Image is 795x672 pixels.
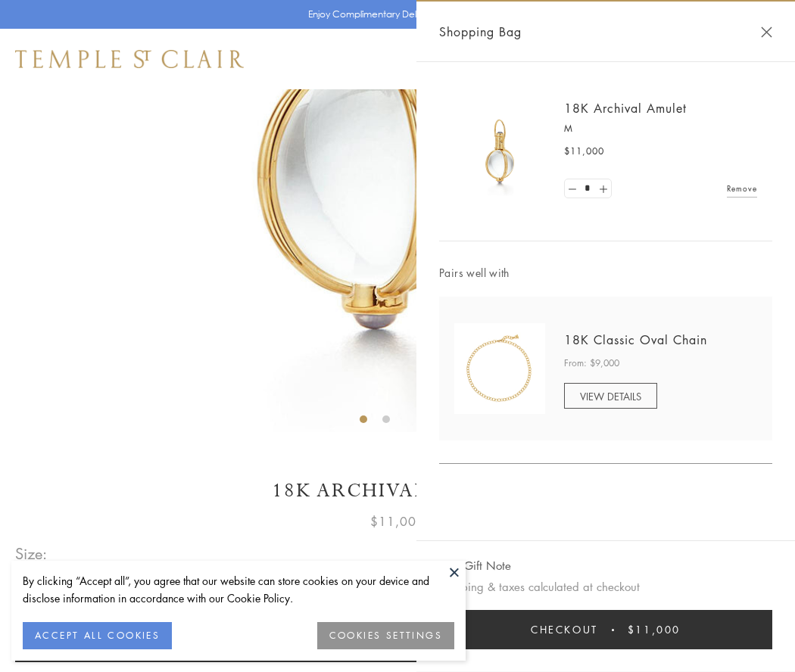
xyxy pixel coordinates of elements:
[454,323,545,414] img: N88865-OV18
[727,180,757,197] a: Remove
[370,512,425,531] span: $11,000
[15,50,244,68] img: Temple St. Clair
[317,622,454,649] button: COOKIES SETTINGS
[564,331,707,348] a: 18K Classic Oval Chain
[308,7,480,22] p: Enjoy Complimentary Delivery & Returns
[628,621,681,638] span: $11,000
[564,121,757,136] p: M
[761,26,772,38] button: Close Shopping Bag
[580,389,641,403] span: VIEW DETAILS
[439,22,522,42] span: Shopping Bag
[15,541,48,566] span: Size:
[564,144,604,159] span: $11,000
[439,610,772,649] button: Checkout $11,000
[564,383,657,409] a: VIEW DETAILS
[564,356,619,371] span: From: $9,000
[15,478,780,504] h1: 18K Archival Amulet
[23,572,454,607] div: By clicking “Accept all”, you agree that our website can store cookies on your device and disclos...
[595,179,610,198] a: Set quantity to 2
[439,264,772,282] span: Pairs well with
[564,100,687,117] a: 18K Archival Amulet
[439,577,772,596] p: Shipping & taxes calculated at checkout
[454,106,545,197] img: 18K Archival Amulet
[531,621,598,638] span: Checkout
[23,622,172,649] button: ACCEPT ALL COOKIES
[439,556,511,575] button: Add Gift Note
[565,179,580,198] a: Set quantity to 0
